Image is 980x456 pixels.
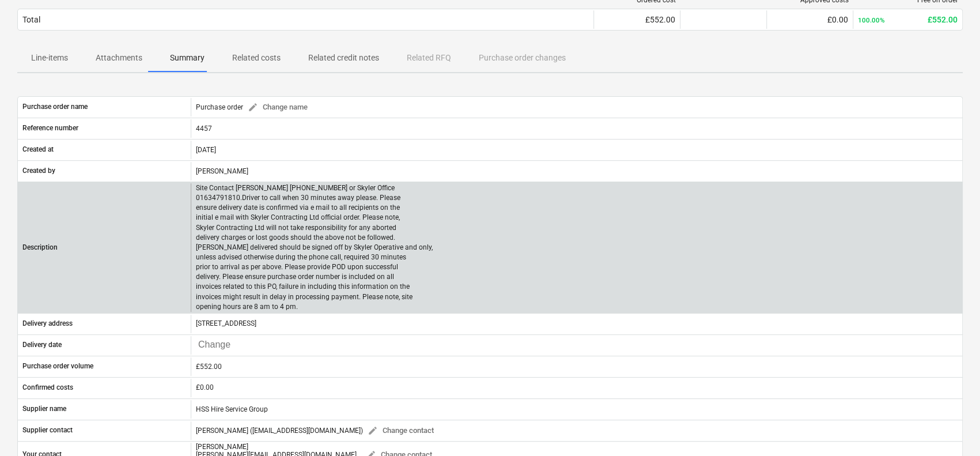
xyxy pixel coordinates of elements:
[196,183,433,312] p: Site Contact [PERSON_NAME] [PHONE_NUMBER] or Skyler Office 01634791810.Driver to call when 30 min...
[599,15,675,24] div: £552.00
[96,52,142,64] p: Attachments
[22,166,55,176] p: Created by
[191,162,962,180] div: [PERSON_NAME]
[363,422,438,440] button: Change contact
[368,425,378,436] span: edit
[232,52,281,64] p: Related costs
[196,337,250,353] input: Change
[858,16,885,24] small: 100.00%
[22,123,78,133] p: Reference number
[771,15,848,24] div: £0.00
[22,102,88,112] p: Purchase order name
[22,404,66,414] p: Supplier name
[308,52,379,64] p: Related credit notes
[22,15,40,24] div: Total
[248,101,308,114] span: Change name
[22,340,62,350] p: Delivery date
[22,383,73,393] p: Confirmed costs
[22,145,54,154] p: Created at
[22,425,73,435] p: Supplier contact
[191,400,962,419] div: HSS Hire Service Group
[22,319,73,329] p: Delivery address
[858,15,958,24] div: £552.00
[196,383,214,393] div: £0.00
[31,52,68,64] p: Line-items
[196,99,312,116] div: Purchase order
[196,443,357,451] div: [PERSON_NAME]
[248,102,258,112] span: edit
[22,243,58,253] p: Description
[191,119,962,138] div: 4457
[243,99,312,116] button: Change name
[196,319,256,329] p: [STREET_ADDRESS]
[368,424,434,438] span: Change contact
[22,361,93,371] p: Purchase order volume
[196,422,438,440] div: [PERSON_NAME] ([EMAIL_ADDRESS][DOMAIN_NAME])
[170,52,205,64] p: Summary
[196,363,958,371] div: £552.00
[191,141,962,159] div: [DATE]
